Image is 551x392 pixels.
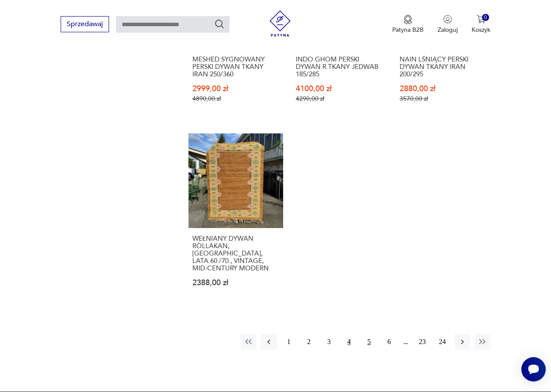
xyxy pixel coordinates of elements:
button: 0Koszyk [472,15,490,34]
p: Zaloguj [438,26,458,34]
img: Ikona medalu [404,15,412,24]
h3: INDO GHOM PERSKI DYWAN R.TKANY JEDWAB 185/285 [296,56,383,78]
img: Ikonka użytkownika [443,15,452,24]
a: WEŁNIANY DYWAN RÖLLAKAN, SZWECJA, LATA 60./70., VINTAGE, MID-CENTURY MODERNWEŁNIANY DYWAN RÖLLAKA... [188,133,283,303]
p: 2388,00 zł [192,279,279,286]
p: 4290,00 zł [296,95,383,102]
h3: MESHED SYGNOWANY PERSKI DYWAN TKANY IRAN 250/360 [192,56,279,78]
button: Zaloguj [438,15,458,34]
button: 24 [435,334,450,350]
p: 2880,00 zł [400,85,486,92]
p: Koszyk [472,26,490,34]
img: Ikona koszyka [477,15,486,24]
button: Sprzedawaj [61,16,109,32]
button: 3 [321,334,337,350]
div: 0 [482,14,489,21]
button: 2 [301,334,317,350]
h3: NAIN LŚNIĄCY PERSKI DYWAN TKANY IRAN 200/295 [400,56,486,78]
h3: WEŁNIANY DYWAN RÖLLAKAN, [GEOGRAPHIC_DATA], LATA 60./70., VINTAGE, MID-CENTURY MODERN [192,235,279,272]
a: Sprzedawaj [61,22,109,28]
a: Ikona medaluPatyna B2B [392,15,424,34]
button: Szukaj [214,19,225,29]
p: 3570,00 zł [400,95,486,102]
button: 23 [414,334,430,350]
button: 4 [341,334,357,350]
p: 4100,00 zł [296,85,383,92]
button: 6 [381,334,397,350]
button: Patyna B2B [392,15,424,34]
p: 2999,00 zł [192,85,279,92]
button: 1 [281,334,297,350]
button: 5 [361,334,377,350]
p: 4890,00 zł [192,95,279,102]
img: Patyna - sklep z meblami i dekoracjami vintage [267,10,293,37]
iframe: Smartsupp widget button [521,357,546,382]
p: Patyna B2B [392,26,424,34]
